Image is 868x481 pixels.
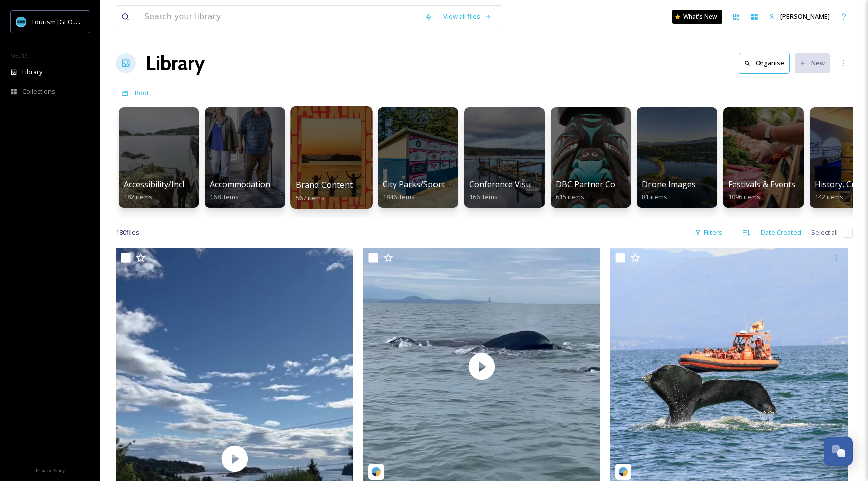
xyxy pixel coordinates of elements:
button: Organise [739,53,790,73]
button: New [795,53,830,73]
a: Festivals & Events1096 items [728,180,795,201]
span: 615 items [556,192,584,201]
a: Privacy Policy [36,464,65,476]
a: DBC Partner Contrent615 items [556,180,639,201]
a: What's New [672,10,722,24]
span: Brand Content [296,179,353,190]
input: Search your library [139,6,420,28]
img: tourism_nanaimo_logo.jpeg [16,17,26,27]
a: Brand Content567 items [296,180,353,202]
img: snapsea-logo.png [618,467,628,477]
span: 81 items [642,192,667,201]
span: Select all [811,228,838,237]
div: Filters [690,223,727,243]
span: 166 items [469,192,498,201]
div: Date Created [755,223,806,243]
a: Root [135,87,149,99]
span: Drone Images [642,179,696,190]
span: 180 file s [116,228,139,237]
span: Tourism [GEOGRAPHIC_DATA] [31,17,121,26]
span: Root [135,88,149,97]
span: MEDIA [10,52,28,59]
a: City Parks/Sport Images1846 items [383,180,474,201]
span: [PERSON_NAME] [780,12,830,21]
span: 142 items [815,192,843,201]
img: snapsea-logo.png [371,467,381,477]
span: City Parks/Sport Images [383,179,474,190]
span: Accommodations by Biz [210,179,299,190]
span: Accessibility/Inclusivity [124,179,208,190]
span: Library [22,67,42,77]
a: Accessibility/Inclusivity182 items [124,180,208,201]
a: Conference Visuals166 items [469,180,541,201]
span: 182 items [124,192,152,201]
span: DBC Partner Contrent [556,179,639,190]
span: 567 items [296,193,325,202]
span: Collections [22,87,55,96]
span: Privacy Policy [36,467,65,474]
a: Library [146,48,205,78]
a: Organise [739,53,795,73]
span: 168 items [210,192,239,201]
span: 1096 items [728,192,761,201]
button: Open Chat [824,437,853,466]
a: View all files [438,7,497,26]
span: Conference Visuals [469,179,541,190]
a: Drone Images81 items [642,180,696,201]
a: [PERSON_NAME] [764,7,835,26]
span: Festivals & Events [728,179,795,190]
a: Accommodations by Biz168 items [210,180,299,201]
span: 1846 items [383,192,415,201]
